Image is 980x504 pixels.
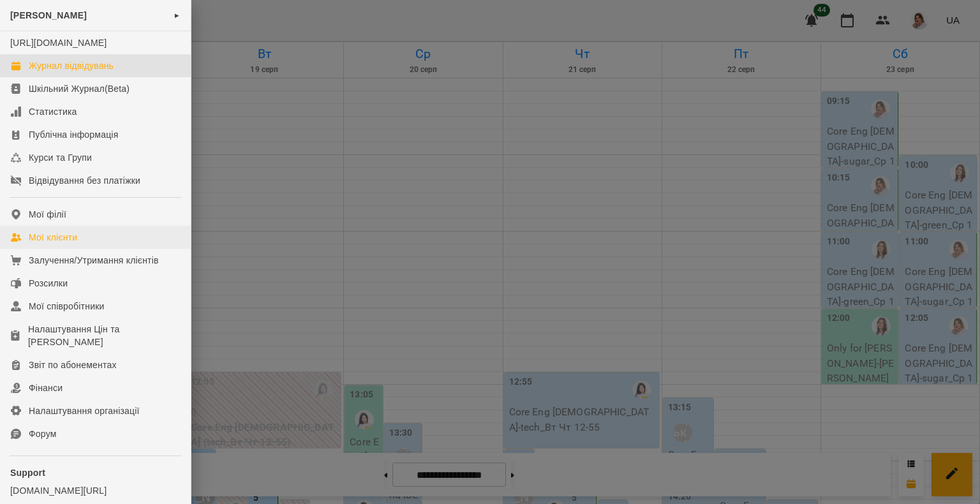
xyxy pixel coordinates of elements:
[29,128,118,141] div: Публічна інформація
[29,277,68,290] div: Розсилки
[10,10,87,20] span: [PERSON_NAME]
[10,484,181,497] a: [DOMAIN_NAME][URL]
[29,82,130,95] div: Шкільний Журнал(Beta)
[29,174,140,187] div: Відвідування без платіжки
[10,466,181,479] p: Support
[29,59,114,72] div: Журнал відвідувань
[10,38,107,48] a: [URL][DOMAIN_NAME]
[29,105,77,118] div: Статистика
[29,151,92,164] div: Курси та Групи
[29,359,117,371] div: Звіт по абонементах
[29,300,105,313] div: Мої співробітники
[29,382,63,394] div: Фінанси
[28,323,181,348] div: Налаштування Цін та [PERSON_NAME]
[29,404,140,417] div: Налаштування організації
[174,10,181,20] span: ►
[29,427,57,440] div: Форум
[29,254,159,267] div: Залучення/Утримання клієнтів
[29,231,77,244] div: Мої клієнти
[29,208,66,221] div: Мої філії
